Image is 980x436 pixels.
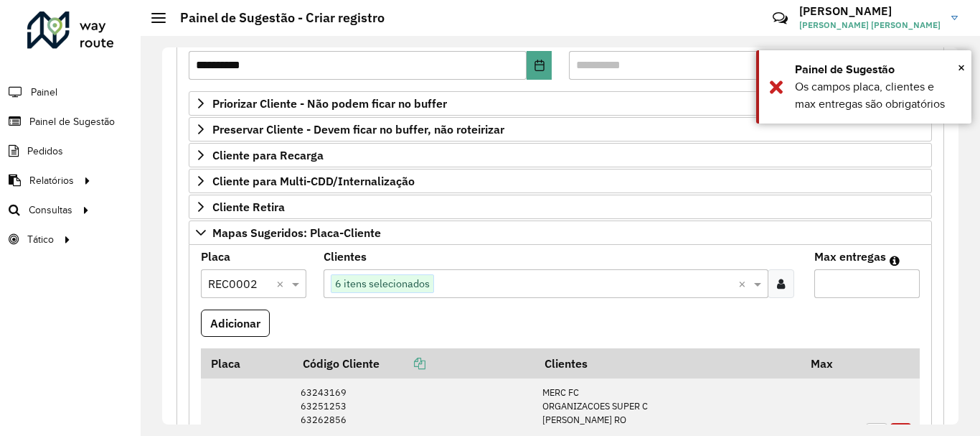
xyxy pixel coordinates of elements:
span: Cliente para Recarga [212,149,324,161]
em: Máximo de clientes que serão colocados na mesma rota com os clientes informados [890,255,900,266]
a: Cliente para Multi-CDD/Internalização [189,169,932,193]
th: Placa [201,348,293,379]
a: Mapas Sugeridos: Placa-Cliente [189,221,932,245]
th: Clientes [535,348,801,379]
span: Cliente Retira [212,201,285,213]
a: Copiar [380,356,425,371]
span: Painel [31,85,57,100]
span: × [958,60,965,75]
a: Priorizar Cliente - Não podem ficar no buffer [189,91,932,116]
div: Painel de Sugestão [795,61,961,78]
span: Clear all [276,275,288,292]
button: Adicionar [201,310,270,337]
span: [PERSON_NAME] [PERSON_NAME] [799,19,941,32]
a: Cliente para Recarga [189,143,932,167]
a: Contato Rápido [765,3,796,34]
h2: Painel de Sugestão - Criar registro [166,10,385,26]
a: Cliente Retira [189,195,932,219]
div: Os campos placa, clientes e max entregas são obrigatórios [795,78,961,113]
span: Pedidos [27,144,63,159]
span: Relatórios [29,173,74,188]
span: Cliente para Multi-CDD/Internalização [212,175,415,187]
span: Clear all [738,275,750,292]
span: Consultas [29,203,72,218]
button: Choose Date [527,51,552,80]
span: Tático [27,232,54,247]
label: Max entregas [814,248,886,265]
span: Preservar Cliente - Devem ficar no buffer, não roteirizar [212,124,504,135]
label: Clientes [324,248,367,265]
h3: [PERSON_NAME] [799,4,941,18]
th: Código Cliente [293,348,534,379]
label: Placa [201,248,230,265]
span: Painel de Sugestão [29,114,115,129]
a: Preservar Cliente - Devem ficar no buffer, não roteirizar [189,117,932,142]
button: Close [958,57,965,78]
span: 6 itens selecionados [331,275,433,292]
span: Priorizar Cliente - Não podem ficar no buffer [212,98,447,109]
th: Max [801,348,859,379]
span: Mapas Sugeridos: Placa-Cliente [212,227,381,238]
